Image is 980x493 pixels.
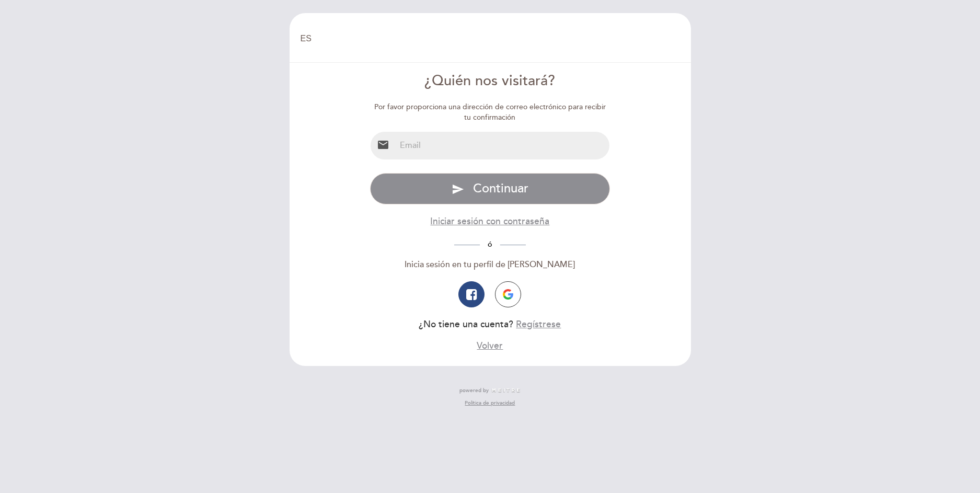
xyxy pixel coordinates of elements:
[491,388,521,393] img: MEITRE
[516,318,561,331] button: Regístrese
[480,240,500,249] span: ó
[370,259,610,271] div: Inicia sesión en tu perfil de [PERSON_NAME]
[370,71,610,91] div: ¿Quién nos visitará?
[430,215,549,228] button: Iniciar sesión con contraseña
[370,102,610,123] div: Por favor proporciona una dirección de correo electrónico para recibir tu confirmación
[396,132,609,159] input: Email
[377,139,389,151] i: email
[419,319,513,330] span: ¿No tiene una cuenta?
[473,181,528,196] span: Continuar
[465,399,515,407] a: Política de privacidad
[503,289,513,300] img: icon-google.png
[459,387,521,394] a: powered by
[477,339,503,352] button: Volver
[452,183,464,196] i: send
[459,387,489,394] span: powered by
[370,173,610,204] button: send Continuar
